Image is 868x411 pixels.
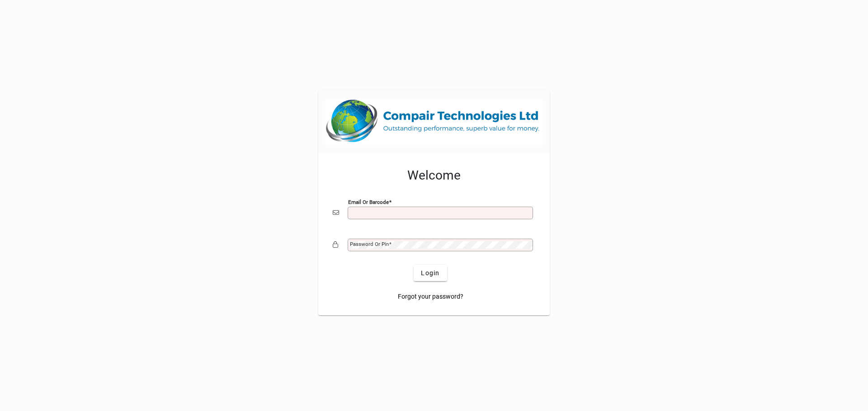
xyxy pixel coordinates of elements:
a: Forgot your password? [394,288,467,305]
mat-label: Password or Pin [350,241,389,247]
mat-label: Email or Barcode [348,199,389,205]
h2: Welcome [333,168,535,183]
span: Forgot your password? [398,292,463,301]
button: Login [414,265,447,281]
span: Login [421,268,439,278]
